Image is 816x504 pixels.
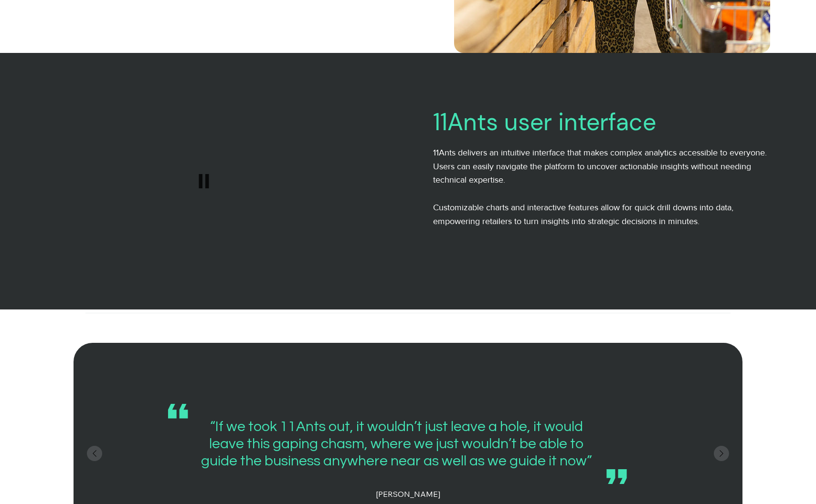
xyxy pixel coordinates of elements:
span: Customizable charts and interactive features allow for quick drill downs into data, empowering re... [433,203,733,226]
span: [PERSON_NAME] [376,489,440,499]
button: Next [714,446,729,461]
span: “If we took 11Ants out, it wouldn’t just leave a hole, it would leave this gaping chasm, where we... [201,419,592,468]
button: Previous [87,446,102,461]
span: 11Ants user interface [433,106,656,138]
span: 11Ants delivers an intuitive interface that makes complex analytics accessible to everyone. Users... [433,148,767,185]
